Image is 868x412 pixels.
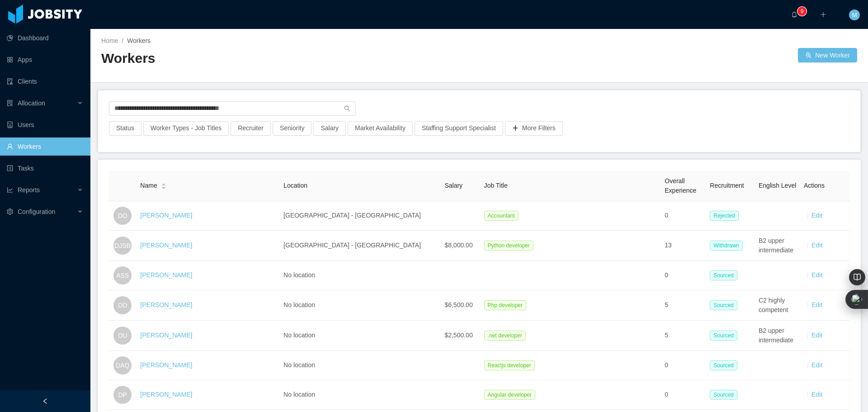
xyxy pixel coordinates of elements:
p: 9 [801,7,804,16]
span: Reports [18,186,40,194]
td: 0 [661,261,706,290]
h2: Workers [101,49,479,68]
span: Allocation [18,99,45,107]
span: $2,500.00 [444,331,472,339]
i: icon: search [344,105,350,112]
span: Salary [444,182,462,189]
a: Rejected [710,212,742,219]
a: [PERSON_NAME] [140,361,192,369]
button: Seniority [273,121,311,136]
span: .net developer [484,331,526,341]
span: DU [118,327,127,345]
a: icon: pie-chartDashboard [7,29,83,47]
a: Edit [811,212,822,219]
span: Location [283,182,307,189]
td: [GEOGRAPHIC_DATA] - [GEOGRAPHIC_DATA] [280,231,441,261]
button: Worker Types - Job Titles [143,121,229,136]
td: No location [280,321,441,351]
a: Sourced [710,271,741,279]
span: DD [118,296,127,314]
a: icon: profileTasks [7,159,83,177]
i: icon: caret-up [161,182,166,185]
span: Python developer [484,241,533,251]
a: Edit [811,271,822,279]
a: Sourced [710,391,741,398]
span: Accountant [484,211,519,221]
i: icon: line-chart [7,187,13,193]
span: Sourced [710,360,737,370]
span: Recruitment [710,182,744,189]
button: Salary [313,121,346,136]
a: icon: robotUsers [7,116,83,134]
a: icon: auditClients [7,72,83,90]
span: DP [118,386,127,404]
span: DJSB [114,237,131,255]
button: Staffing Support Specialist [415,121,503,136]
td: B2 upper intermediate [755,321,800,351]
button: Recruiter [231,121,271,136]
span: / [122,37,123,44]
button: icon: usergroup-addNew Worker [798,48,857,62]
a: Edit [811,301,822,308]
td: No location [280,351,441,380]
span: Job Title [484,182,508,189]
td: C2 highly competent [755,290,800,321]
td: No location [280,290,441,321]
td: 0 [661,201,706,231]
td: 13 [661,231,706,261]
span: Sourced [710,300,737,310]
span: Withdrawn [710,241,743,251]
a: Edit [811,361,822,369]
td: [GEOGRAPHIC_DATA] - [GEOGRAPHIC_DATA] [280,201,441,231]
span: Rejected [710,211,738,221]
span: Sourced [710,270,737,280]
td: 0 [661,380,706,410]
span: Configuration [18,208,55,215]
span: Actions [804,182,825,189]
span: Name [140,181,157,190]
a: [PERSON_NAME] [140,391,192,398]
td: B2 upper intermediate [755,231,800,261]
td: No location [280,380,441,410]
span: Overall Experience [665,177,696,194]
a: Edit [811,391,822,398]
a: [PERSON_NAME] [140,331,192,339]
span: ASS [116,266,129,284]
i: icon: plus [820,11,826,18]
a: [PERSON_NAME] [140,301,192,308]
i: icon: solution [7,100,13,106]
i: icon: caret-down [161,185,166,188]
sup: 9 [797,7,807,16]
a: icon: appstoreApps [7,51,83,69]
button: icon: plusMore Filters [505,121,563,136]
a: Sourced [710,361,741,369]
span: M [852,9,857,20]
span: Reactjs developer [484,360,535,370]
td: 0 [661,351,706,380]
span: Sourced [710,331,737,341]
td: No location [280,261,441,290]
span: Php developer [484,300,526,310]
a: [PERSON_NAME] [140,242,192,249]
a: Sourced [710,301,741,308]
span: $6,500.00 [444,301,472,308]
span: Angular developer [484,390,535,400]
a: Edit [811,331,822,339]
i: icon: bell [791,11,797,18]
button: Status [109,121,142,136]
span: DO [118,207,127,225]
td: 5 [661,321,706,351]
span: DAQ [116,356,129,374]
a: Home [101,37,118,44]
a: Edit [811,242,822,249]
a: Sourced [710,331,741,339]
span: Sourced [710,390,737,400]
a: Withdrawn [710,242,746,249]
button: Market Availability [348,121,413,136]
div: Sort [161,182,166,188]
a: [PERSON_NAME] [140,212,192,219]
span: Workers [127,37,151,44]
i: icon: setting [7,208,13,215]
td: 5 [661,290,706,321]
